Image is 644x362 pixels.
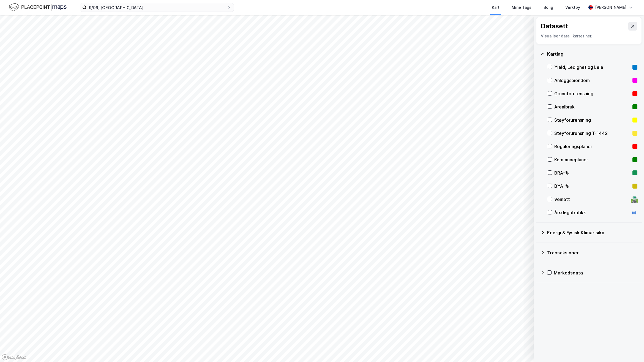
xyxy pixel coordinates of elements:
div: BRA–% [554,170,630,176]
div: Kommuneplaner [554,156,630,163]
div: Kartlag [547,51,637,57]
iframe: Chat Widget [616,336,644,362]
img: logo.f888ab2527a4732fd821a326f86c7f29.svg [9,2,67,12]
div: Veinett [554,196,629,203]
div: Årsdøgntrafikk [554,209,629,216]
div: Støyforurensning T-1442 [554,130,630,137]
div: Kart [492,4,500,11]
div: Arealbruk [554,104,630,110]
input: Søk på adresse, matrikkel, gårdeiere, leietakere eller personer [87,3,227,12]
div: Bolig [544,4,553,11]
div: Kontrollprogram for chat [616,336,644,362]
div: Mine Tags [512,4,531,11]
div: Anleggseiendom [554,77,630,84]
div: Energi & Fysisk Klimarisiko [547,229,637,236]
div: Verktøy [565,4,580,11]
div: Visualiser data i kartet her. [541,33,637,39]
div: Markedsdata [554,270,637,276]
a: Mapbox homepage [2,354,26,360]
div: [PERSON_NAME] [595,4,626,11]
div: Grunnforurensning [554,90,630,97]
div: Støyforurensning [554,117,630,123]
div: Transaksjoner [547,249,637,256]
div: 🛣️ [631,196,638,203]
div: Datasett [541,22,568,31]
div: Reguleringsplaner [554,143,630,150]
div: BYA–% [554,183,630,189]
div: Yield, Ledighet og Leie [554,64,630,70]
